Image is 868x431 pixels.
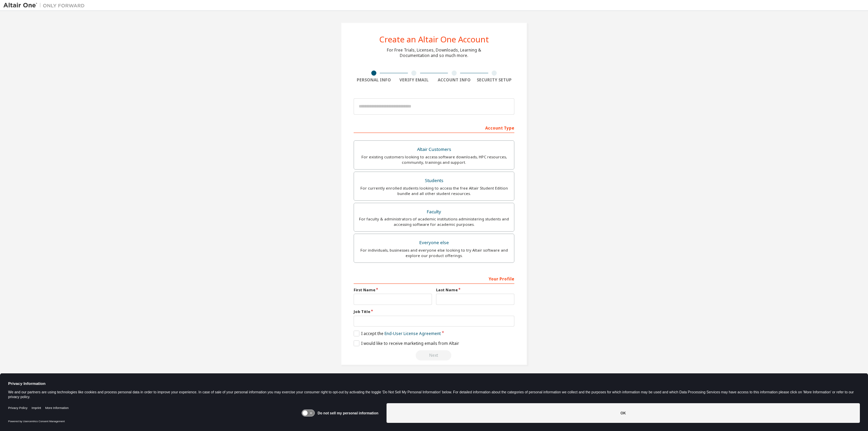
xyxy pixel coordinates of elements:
[358,154,510,165] div: For existing customers looking to access software downloads, HPC resources, community, trainings ...
[354,273,514,284] div: Your Profile
[3,2,88,9] img: Altair One
[358,176,510,185] div: Students
[358,216,510,227] div: For faculty & administrators of academic institutions administering students and accessing softwa...
[358,145,510,154] div: Altair Customers
[358,185,510,196] div: For currently enrolled students looking to access the free Altair Student Edition bundle and all ...
[354,122,514,133] div: Account Type
[379,35,489,43] div: Create an Altair One Account
[354,77,394,83] div: Personal Info
[358,248,510,258] div: For individuals, businesses and everyone else looking to try Altair software and explore our prod...
[474,77,515,83] div: Security Setup
[354,340,459,346] label: I would like to receive marketing emails from Altair
[387,47,481,58] div: For Free Trials, Licenses, Downloads, Learning & Documentation and so much more.
[394,77,434,83] div: Verify Email
[358,238,510,248] div: Everyone else
[354,309,514,314] label: Job Title
[384,331,441,336] a: End-User License Agreement
[354,331,441,336] label: I accept the
[354,287,432,293] label: First Name
[358,207,510,217] div: Faculty
[354,350,514,360] div: Read and acccept EULA to continue
[434,77,474,83] div: Account Info
[436,287,514,293] label: Last Name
